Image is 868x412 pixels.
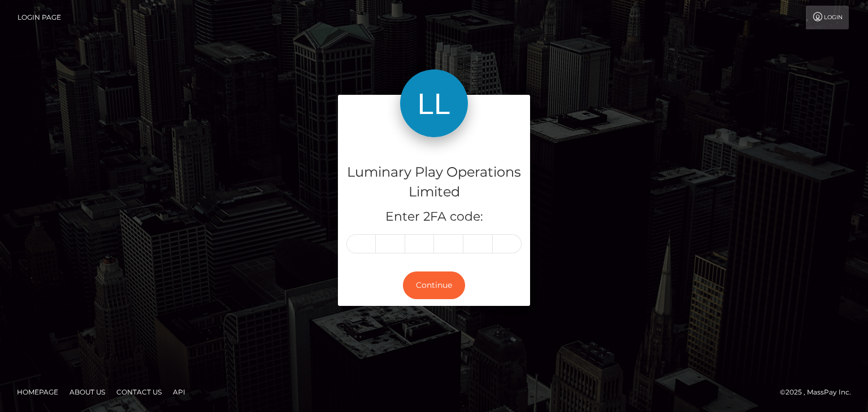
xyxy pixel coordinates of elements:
a: Login [806,6,849,29]
div: © 2025 , MassPay Inc. [780,386,860,398]
button: Continue [403,271,465,299]
a: Contact Us [112,383,166,401]
h4: Luminary Play Operations Limited [346,163,522,202]
a: API [168,383,190,401]
a: Homepage [12,383,63,401]
img: Luminary Play Operations Limited [400,69,468,137]
h5: Enter 2FA code: [346,208,522,226]
a: Login Page [18,6,61,29]
a: About Us [65,383,110,401]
